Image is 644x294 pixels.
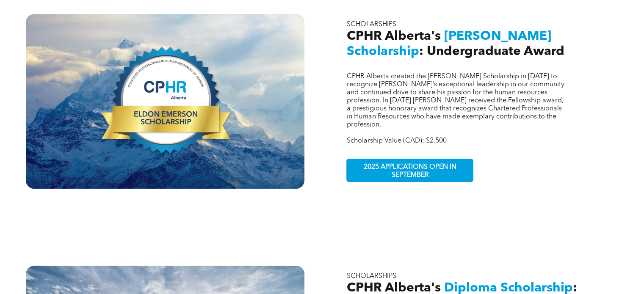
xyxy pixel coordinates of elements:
span: Scholarship Value (CAD): $2,500 [346,137,446,144]
span: CPHR Alberta created the [PERSON_NAME] Scholarship in [DATE] to recognize [PERSON_NAME]’s excepti... [346,73,564,128]
span: [PERSON_NAME] Scholarship [346,30,551,58]
span: 2025 APPLICATIONS OPEN IN SEPTEMBER [348,159,472,184]
span: SCHOLARSHIPS [346,273,396,280]
a: 2025 APPLICATIONS OPEN IN SEPTEMBER [346,159,473,182]
span: : Undergraduate Award [419,45,564,58]
span: CPHR Alberta's [346,30,440,43]
span: SCHOLARSHIPS [346,21,396,28]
